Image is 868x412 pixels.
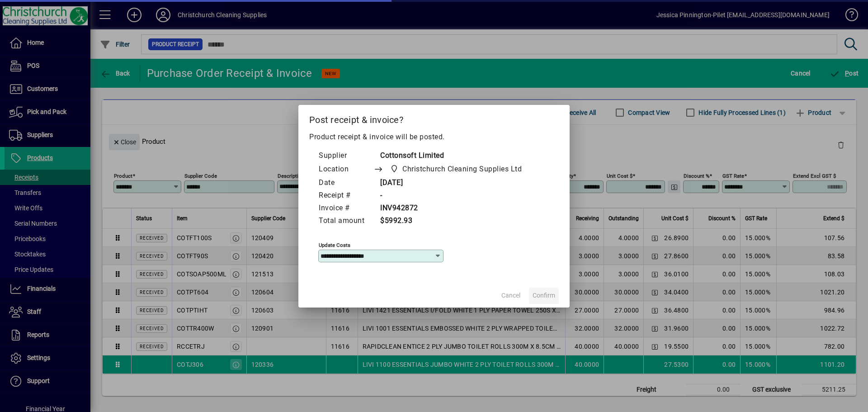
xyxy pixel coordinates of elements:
[373,177,539,189] td: [DATE]
[402,164,522,175] span: Christchurch Cleaning Supplies Ltd
[373,150,539,162] td: Cottonsoft Limited
[318,150,373,162] td: Supplier
[318,177,373,189] td: Date
[318,189,373,202] td: Receipt #
[318,202,373,215] td: Invoice #
[319,242,350,248] mat-label: Update costs
[309,132,559,142] p: Product receipt & invoice will be posted.
[387,163,525,175] span: Christchurch Cleaning Supplies Ltd
[318,162,373,177] td: Location
[373,202,539,215] td: INV942872
[373,215,539,227] td: $5992.93
[318,215,373,227] td: Total amount
[298,105,570,131] h2: Post receipt & invoice?
[373,189,539,202] td: -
